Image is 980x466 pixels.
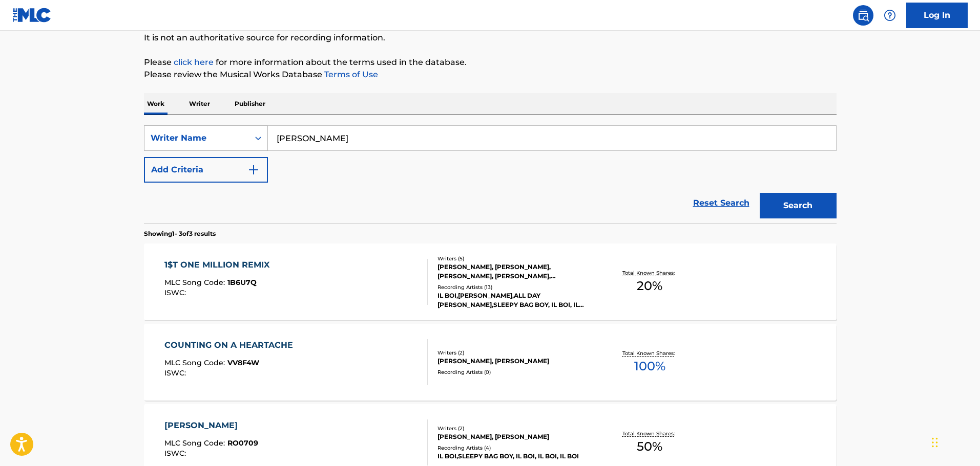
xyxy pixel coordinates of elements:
div: [PERSON_NAME] [164,419,258,432]
img: search [857,9,869,21]
span: MLC Song Code : [164,358,227,367]
div: Recording Artists ( 0 ) [437,368,592,376]
a: 1$T ONE MILLION REMIXMLC Song Code:1B6U7QISWC:Writers (5)[PERSON_NAME], [PERSON_NAME], [PERSON_NA... [144,243,837,320]
p: Work [144,93,168,115]
div: Writers ( 2 ) [437,349,592,357]
p: Please review the Musical Works Database [144,69,837,81]
span: ISWC : [164,368,189,378]
p: It is not an authoritative source for recording information. [144,32,837,44]
div: [PERSON_NAME], [PERSON_NAME], [PERSON_NAME], [PERSON_NAME], [PERSON_NAME] [437,262,592,281]
img: MLC Logo [12,8,52,23]
span: MLC Song Code : [164,438,227,448]
a: COUNTING ON A HEARTACHEMLC Song Code:VV8F4WISWC:Writers (2)[PERSON_NAME], [PERSON_NAME]Recording ... [144,324,837,401]
div: Recording Artists ( 13 ) [437,283,592,291]
p: Total Known Shares: [622,349,677,357]
div: Help [880,5,900,26]
div: Drag [932,427,938,458]
div: [PERSON_NAME], [PERSON_NAME] [437,432,592,441]
div: Writers ( 5 ) [437,255,592,262]
span: 1B6U7Q [227,278,257,287]
p: Please for more information about the terms used in the database. [144,56,837,69]
p: Showing 1 - 3 of 3 results [144,229,216,238]
div: IL BOI,SLEEPY BAG BOY, IL BOI, IL BOI, IL BOI [437,452,592,461]
button: Search [760,193,837,218]
a: click here [174,57,214,67]
a: Log In [906,3,968,28]
a: Reset Search [688,192,755,214]
div: COUNTING ON A HEARTACHE [164,339,298,351]
div: Writer Name [151,132,243,144]
p: Total Known Shares: [622,269,677,277]
div: 1$T ONE MILLION REMIX [164,259,275,271]
span: RO0709 [227,438,258,448]
p: Publisher [232,93,268,115]
div: [PERSON_NAME], [PERSON_NAME] [437,357,592,366]
span: ISWC : [164,288,189,297]
div: IL BOI,[PERSON_NAME],ALL DAY [PERSON_NAME],SLEEPY BAG BOY, IL BOI, IL BOI, IL BOI, IL BOI [437,291,592,309]
img: 9d2ae6d4665cec9f34b9.svg [247,164,260,176]
form: Search Form [144,125,837,224]
span: 50 % [637,437,662,456]
div: Writers ( 2 ) [437,425,592,432]
p: Writer [186,93,213,115]
span: MLC Song Code : [164,278,227,287]
iframe: Chat Widget [929,417,980,466]
span: 20 % [637,277,662,295]
a: Terms of Use [322,70,378,79]
img: help [884,9,896,21]
p: Total Known Shares: [622,430,677,437]
button: Add Criteria [144,157,268,183]
div: Recording Artists ( 4 ) [437,444,592,452]
span: 100 % [634,357,665,375]
span: VV8F4W [227,358,259,367]
span: ISWC : [164,449,189,458]
a: Public Search [853,5,873,26]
